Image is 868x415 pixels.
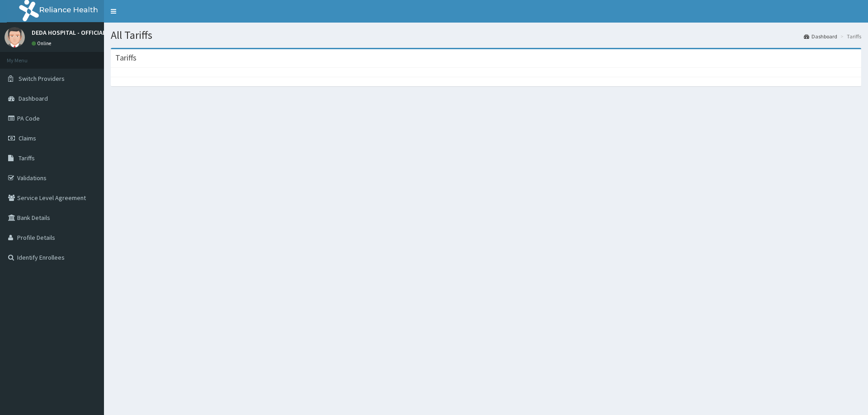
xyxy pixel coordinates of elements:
[804,33,837,40] a: Dashboard
[19,75,65,83] span: Switch Providers
[115,54,137,62] h3: Tariffs
[838,33,861,40] li: Tariffs
[19,94,48,103] span: Dashboard
[5,27,25,47] img: User Image
[111,29,861,41] h1: All Tariffs
[32,40,53,47] a: Online
[32,29,106,36] p: DEDA HOSPITAL - OFFICIAL
[19,154,35,162] span: Tariffs
[19,134,36,142] span: Claims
